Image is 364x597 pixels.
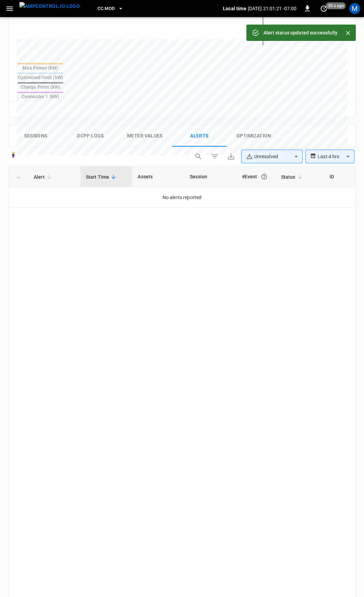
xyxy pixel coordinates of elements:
p: Local time [223,5,246,12]
span: Status [281,173,304,181]
th: ID [324,166,355,187]
div: #Event [242,170,270,183]
div: Unresolved [246,153,292,160]
span: CC.MOD [97,5,115,13]
img: ampcontrol.io logo [19,2,80,11]
button: CC.MOD [95,2,126,15]
button: Optimization [227,125,281,147]
p: [DATE] 21:01:21 -07:00 [248,5,297,12]
button: Alerts [172,125,227,147]
div: Last 4 hrs [318,150,354,163]
button: An event is a single occurrence of an issue. An alert groups related events for the same asset, m... [258,170,270,183]
button: Ocpp logs [63,125,118,147]
th: Assets [132,166,184,187]
div: Alert status updated successfully [263,27,337,39]
td: No alerts reported [9,187,355,208]
span: Alert [34,173,54,181]
span: Start Time [86,173,118,181]
button: set refresh interval [318,3,329,14]
span: 30 s ago [326,2,346,9]
th: Session [184,166,237,187]
button: Sessions [9,125,63,147]
button: Close [343,28,353,38]
button: Meter Values [118,125,172,147]
div: profile-icon [349,3,360,14]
